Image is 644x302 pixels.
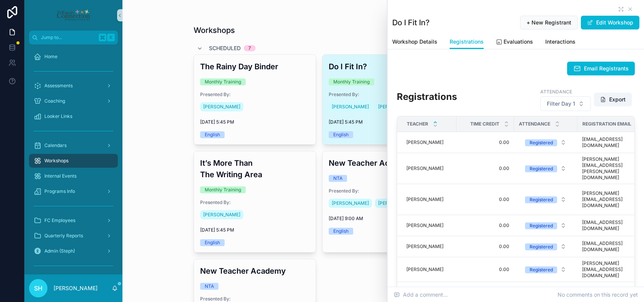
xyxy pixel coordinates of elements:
div: Monthly Training [205,186,241,193]
h3: It’s More Than The Writing Area [200,157,310,180]
span: Looker Links [44,113,72,119]
h1: Do I Fit In? [392,17,430,28]
div: English [205,239,220,246]
div: NTA [205,283,214,290]
span: Attendance [519,121,550,127]
span: Filter Day 1 [547,100,575,108]
div: English [333,228,349,235]
span: Presented By: [200,296,310,302]
a: Select Button [518,192,573,207]
div: Registered [530,196,553,203]
button: Select Button [519,193,572,206]
span: Workshops [44,158,68,164]
span: [PERSON_NAME] [332,104,369,110]
button: Export [594,93,632,106]
a: [PERSON_NAME] [200,210,243,219]
a: 0.00 [461,266,509,273]
label: Attendance [540,88,572,95]
a: [EMAIL_ADDRESS][DOMAIN_NAME] [582,219,641,232]
button: Select Button [519,219,572,232]
a: It’s More Than The Writing AreaMonthly TrainingPresented By:[PERSON_NAME][DATE] 5:45 PMEnglish [194,151,316,253]
button: Select Button [519,162,572,175]
button: Jump to...K [29,31,118,44]
span: [PERSON_NAME] [203,104,240,110]
span: Presented By: [200,199,310,206]
span: 0.00 [461,196,509,202]
div: English [333,131,349,138]
span: [DATE] 5:45 PM [329,119,438,125]
button: Select Button [519,135,572,149]
span: TEACHER [407,121,428,127]
span: FC Employees [44,217,75,224]
a: [PERSON_NAME] [329,102,372,111]
div: Registered [530,139,553,146]
a: Looker Links [29,109,118,123]
span: Add a comment... [394,291,448,299]
span: Calendars [44,142,67,149]
span: Admin (Steph) [44,248,75,254]
h3: New Teacher Academy [200,265,310,277]
button: + New Registrant [520,16,578,29]
span: Time Credit [470,121,499,127]
div: 7 [248,45,251,51]
a: 0.00 [461,243,509,250]
div: Registered [530,243,553,250]
a: FC Employees [29,214,118,227]
span: Evaluations [504,38,533,46]
a: [EMAIL_ADDRESS][DOMAIN_NAME] [582,136,641,149]
a: Workshops [29,154,118,168]
span: Registration Email [582,121,631,127]
span: 0.00 [461,139,509,145]
span: [PERSON_NAME][EMAIL_ADDRESS][PERSON_NAME][DOMAIN_NAME] [582,156,641,181]
span: [PERSON_NAME] [406,222,443,229]
div: Registered [530,165,553,172]
a: [PERSON_NAME] [375,199,418,208]
span: Coaching [44,98,65,104]
span: [PERSON_NAME] [406,196,443,202]
span: Quarterly Reports [44,233,83,239]
a: 0.00 [461,222,509,229]
a: Home [29,50,118,64]
a: [PERSON_NAME][EMAIL_ADDRESS][DOMAIN_NAME] [582,260,641,279]
a: Calendars [29,139,118,152]
span: Presented By: [329,91,438,98]
span: Interactions [545,38,576,46]
a: [PERSON_NAME] [406,243,452,250]
a: Select Button [518,262,573,277]
a: [PERSON_NAME] [406,139,452,145]
h2: Registrations [397,90,457,103]
span: [EMAIL_ADDRESS][DOMAIN_NAME] [582,240,641,253]
span: Email Registrants [584,65,629,72]
a: Workshop Details [392,35,437,50]
a: Coaching [29,94,118,108]
span: Workshop Details [392,38,437,46]
button: Email Registrants [567,62,635,75]
a: Quarterly Reports [29,229,118,243]
a: [PERSON_NAME][EMAIL_ADDRESS][DOMAIN_NAME] [582,190,641,209]
span: Programs Info [44,188,75,194]
button: Select Button [519,263,572,276]
span: [PERSON_NAME] [406,243,443,250]
a: [PERSON_NAME] [406,165,452,171]
a: Internal Events [29,169,118,183]
span: No comments on this record yet [558,291,638,299]
h1: Workshops [194,25,235,36]
span: Internal Events [44,173,77,179]
span: [PERSON_NAME] [378,104,415,110]
a: Assessments [29,79,118,93]
span: [PERSON_NAME] [203,212,240,218]
img: App logo [56,9,90,21]
p: [PERSON_NAME] [54,284,98,292]
button: Select Button [540,96,591,111]
div: Registered [530,266,553,273]
span: + New Registrant [527,19,571,26]
a: Programs Info [29,184,118,198]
